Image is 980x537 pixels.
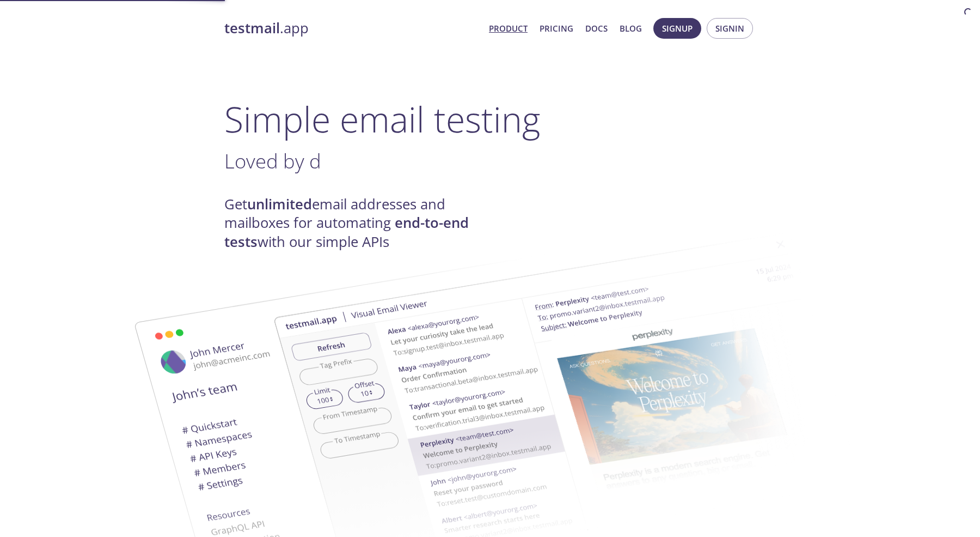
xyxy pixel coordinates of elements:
[224,147,321,174] span: Loved by d
[247,195,312,214] strong: unlimited
[662,21,693,35] span: Signup
[707,18,753,39] button: Signin
[715,21,744,35] span: Signin
[585,21,608,35] a: Docs
[224,98,756,140] h1: Simple email testing
[540,21,573,35] a: Pricing
[653,18,701,39] button: Signup
[224,195,490,251] h4: Get email addresses and mailboxes for automating with our simple APIs
[224,19,480,38] a: testmail.app
[224,213,469,251] strong: end-to-end tests
[224,19,280,38] strong: testmail
[620,21,642,35] a: Blog
[489,21,528,35] a: Product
